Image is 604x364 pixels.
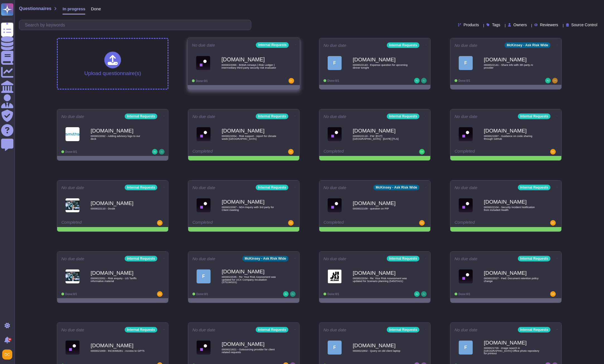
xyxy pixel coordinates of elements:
[455,149,523,155] div: Completed
[484,277,540,282] span: 0000022027 - Fwd: Document retention policy change
[157,291,163,297] img: user
[196,79,208,82] span: Done: 0/1
[353,128,409,133] b: [DOMAIN_NAME]
[455,114,477,119] span: No due date
[222,269,277,274] b: [DOMAIN_NAME]
[455,43,477,47] span: No due date
[159,149,165,155] img: user
[192,43,215,47] span: No due date
[484,135,540,140] span: 0000021997 - Guidance on code sharing through GitHub
[550,220,556,226] img: user
[242,256,288,261] div: McKinsey - Ask Risk Wide
[419,149,425,155] img: user
[197,269,211,283] div: F
[125,256,157,261] div: Internal Requests
[419,220,425,226] img: user
[66,341,79,355] img: Logo
[192,220,261,226] div: Completed
[222,128,277,133] b: [DOMAIN_NAME]
[61,220,130,226] div: Completed
[353,201,409,206] b: [DOMAIN_NAME]
[459,198,473,212] img: Logo
[91,277,146,282] span: 0000022051 - Risk enquiry - US Tariffs informative material
[197,198,211,212] img: Logo
[221,57,278,62] b: [DOMAIN_NAME]
[458,293,470,296] span: Done: 0/1
[327,79,339,82] span: Done: 0/1
[323,149,392,155] div: Completed
[328,127,342,141] img: Logo
[66,127,79,141] img: Logo
[550,291,556,297] img: user
[421,291,427,297] img: user
[222,135,277,140] span: 0000022054 - Risk support - report for climate week [GEOGRAPHIC_DATA]
[196,293,208,296] span: Done: 0/1
[61,114,84,119] span: No due date
[328,198,342,212] img: Logo
[221,64,278,69] span: 0000022096 - British Airways | Risk Ledger | intermediary third-party security risk evaluator
[353,135,409,140] span: 0000022118 - FW: [EXT][GEOGRAPHIC_DATA] - [DATE] [TLS]
[323,257,346,261] span: No due date
[91,201,146,206] b: [DOMAIN_NAME]
[66,198,79,212] img: Logo
[387,114,419,119] div: Internal Requests
[192,257,215,261] span: No due date
[484,57,540,62] b: [DOMAIN_NAME]
[328,341,342,355] div: F
[327,293,339,296] span: Done: 0/1
[290,291,296,297] img: user
[328,269,342,283] img: Logo
[455,185,477,190] span: No due date
[455,328,477,332] span: No due date
[66,269,79,283] img: Logo
[387,327,419,332] div: Internal Requests
[414,78,420,83] img: user
[91,7,101,11] span: Done
[283,291,289,297] img: user
[353,349,409,352] span: 0000021802 - Query on old client laptop
[91,128,146,133] b: [DOMAIN_NAME]
[353,270,409,276] b: [DOMAIN_NAME]
[61,257,84,261] span: No due date
[256,185,288,190] div: Internal Requests
[197,341,211,355] img: Logo
[323,328,346,332] span: No due date
[196,56,210,70] img: Logo
[289,78,294,84] img: user
[545,78,551,83] img: user
[62,7,85,11] span: In progress
[459,269,473,283] img: Logo
[19,6,51,11] span: Questionnaires
[540,23,558,27] span: Reviewers
[353,64,409,69] span: 0000022143 - Expense question for upcoming dinner tonight
[513,23,527,27] span: Owners
[458,79,470,82] span: Done: 0/1
[91,349,146,352] span: 0000021969 - INC8398281 - Access to GPT5
[222,348,277,353] span: 0000021821 - Outsourcing provider for client related requests
[256,327,288,332] div: Internal Requests
[463,23,479,27] span: Products
[455,220,523,226] div: Completed
[484,340,540,345] b: [DOMAIN_NAME]
[484,270,540,276] b: [DOMAIN_NAME]
[518,327,550,332] div: Internal Requests
[328,56,342,70] div: F
[222,206,277,211] span: 0000022097 - NDA Inquiry with 3rd party for Client meeting
[552,78,558,83] img: user
[550,149,556,155] img: user
[61,185,84,190] span: No due date
[484,206,540,211] span: 0000022104 - Security Incident Notification from Included Health
[353,57,409,62] b: [DOMAIN_NAME]
[518,256,550,261] div: Internal Requests
[222,276,277,284] span: 0000022035 - Re: Your Risk Assessment was updated for UCX Company Incubation (5751WG01)
[323,220,392,226] div: Completed
[84,52,141,76] div: Upload questionnaire(s)
[571,23,597,27] span: Source Control
[288,149,294,155] img: user
[484,128,540,133] b: [DOMAIN_NAME]
[8,338,11,341] div: 9+
[387,256,419,261] div: Internal Requests
[518,185,550,190] div: Internal Requests
[484,64,540,69] span: 0000022141 - Share info with 3th party AI provider
[373,185,419,190] div: McKinsey - Ask Risk Wide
